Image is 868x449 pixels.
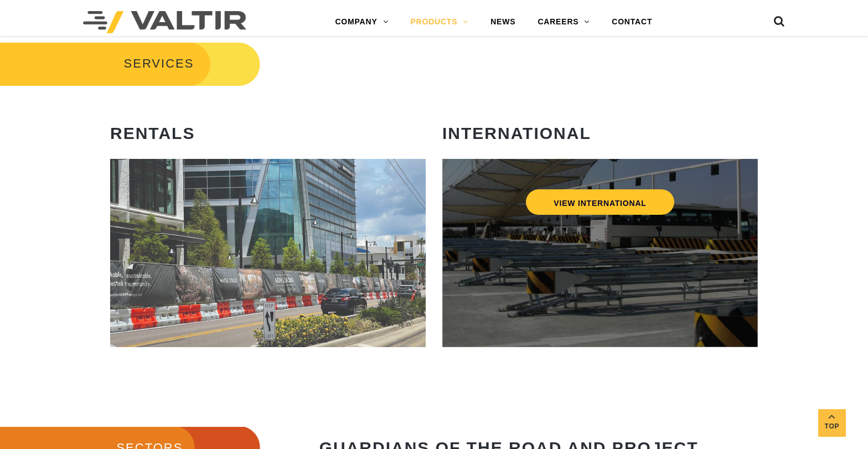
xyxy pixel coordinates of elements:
span: Top [818,420,846,433]
strong: INTERNATIONAL [442,124,591,142]
a: PRODUCTS [399,11,479,33]
a: NEWS [479,11,526,33]
strong: RENTALS [110,124,195,142]
a: CONTACT [601,11,663,33]
a: VIEW INTERNATIONAL [526,189,674,215]
a: Top [818,409,846,437]
a: COMPANY [324,11,399,33]
img: Valtir [83,11,246,33]
a: CAREERS [526,11,601,33]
